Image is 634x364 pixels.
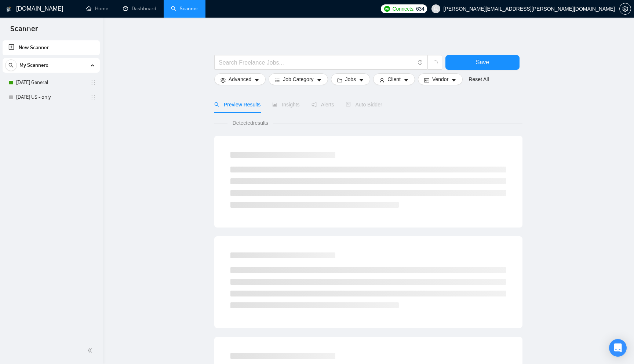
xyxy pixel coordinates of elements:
button: search [5,59,17,71]
span: Client [387,75,401,83]
span: Jobs [345,75,356,83]
a: searchScanner [171,6,198,12]
span: Alerts [311,102,334,108]
span: double-left [87,347,95,354]
img: logo [6,3,11,15]
button: setting [619,3,631,15]
span: bars [275,77,280,83]
span: caret-down [451,77,456,83]
span: notification [311,102,317,107]
a: homeHome [86,6,108,12]
span: area-chart [272,102,277,107]
span: user [379,77,385,83]
span: 634 [416,5,424,13]
a: dashboardDashboard [123,6,156,12]
span: holder [90,80,96,85]
span: setting [221,77,226,83]
span: holder [90,94,96,100]
span: Detected results [227,119,273,127]
button: idcardVendorcaret-down [418,73,463,85]
span: caret-down [317,77,322,83]
button: settingAdvancedcaret-down [214,73,266,85]
button: userClientcaret-down [373,73,415,85]
span: search [6,63,17,68]
span: Auto Bidder [346,102,382,108]
input: Search Freelance Jobs... [219,58,415,67]
span: Job Category [283,75,313,83]
span: search [214,102,219,107]
span: Scanner [4,23,44,39]
li: My Scanners [3,58,100,105]
button: barsJob Categorycaret-down [269,73,328,85]
a: Reset All [469,75,489,83]
button: folderJobscaret-down [331,73,371,85]
span: robot [346,102,351,107]
span: idcard [424,77,429,83]
span: Connects: [393,5,415,13]
span: caret-down [404,77,409,83]
span: Advanced [229,75,251,83]
a: New Scanner [8,40,94,55]
span: caret-down [359,77,364,83]
button: Save [445,55,520,70]
a: [DATE] US - only [16,90,86,105]
a: setting [619,6,631,12]
span: Save [476,58,489,67]
div: Open Intercom Messenger [609,339,627,357]
span: folder [337,77,342,83]
span: caret-down [254,77,259,83]
img: upwork-logo.png [384,6,390,12]
span: Insights [272,102,299,108]
a: [DATE] General [16,75,86,90]
span: My Scanners [19,58,48,73]
span: user [433,6,438,11]
span: Vendor [432,75,448,83]
span: loading [431,60,438,67]
li: New Scanner [3,40,100,55]
span: Preview Results [214,102,260,108]
span: info-circle [418,60,423,65]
